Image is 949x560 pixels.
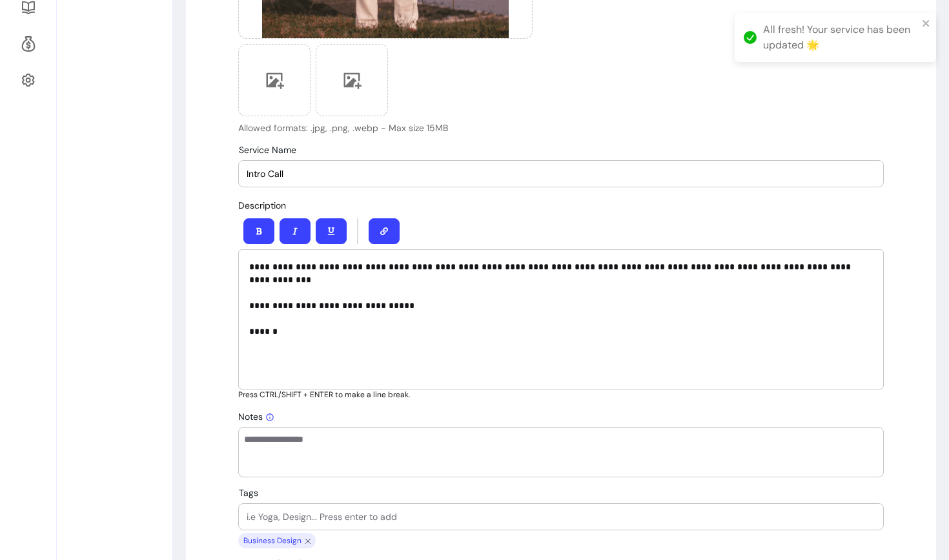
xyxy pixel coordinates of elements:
span: close chip [303,533,313,548]
span: Service Name [239,144,296,156]
span: Tags [239,487,258,499]
div: All fresh! Your service has been updated 🌟 [763,22,918,53]
a: Refer & Earn [15,28,41,59]
span: Business Design [241,535,303,546]
input: Tags [247,510,875,523]
span: Notes [238,411,274,422]
span: Description [238,200,286,211]
a: Settings [15,65,41,96]
button: close [922,18,931,28]
p: Press CTRL/SHIFT + ENTER to make a line break. [238,389,884,400]
input: Service Name [247,167,875,180]
p: Allowed formats: .jpg, .png, .webp - Max size 15MB [238,121,533,134]
textarea: Add your own notes [244,433,878,472]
